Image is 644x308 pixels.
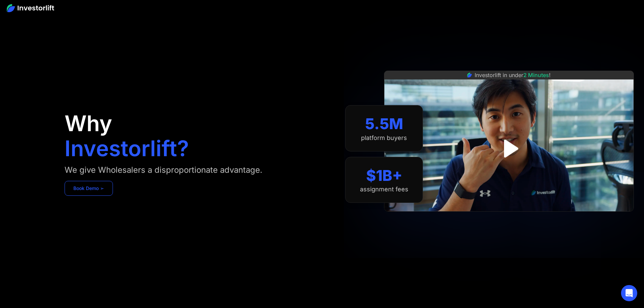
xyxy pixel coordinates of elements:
[65,165,262,175] div: We give Wholesalers a disproportionate advantage.
[65,113,112,134] h1: Why
[621,285,637,301] div: Open Intercom Messenger
[365,115,403,133] div: 5.5M
[366,167,402,185] div: $1B+
[523,72,549,78] span: 2 Minutes
[65,181,113,196] a: Book Demo ➢
[65,138,189,159] h1: Investorlift?
[494,134,524,164] a: open lightbox
[361,134,407,142] div: platform buyers
[475,71,551,79] div: Investorlift in under !
[360,186,408,193] div: assignment fees
[458,215,560,223] iframe: Customer reviews powered by Trustpilot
